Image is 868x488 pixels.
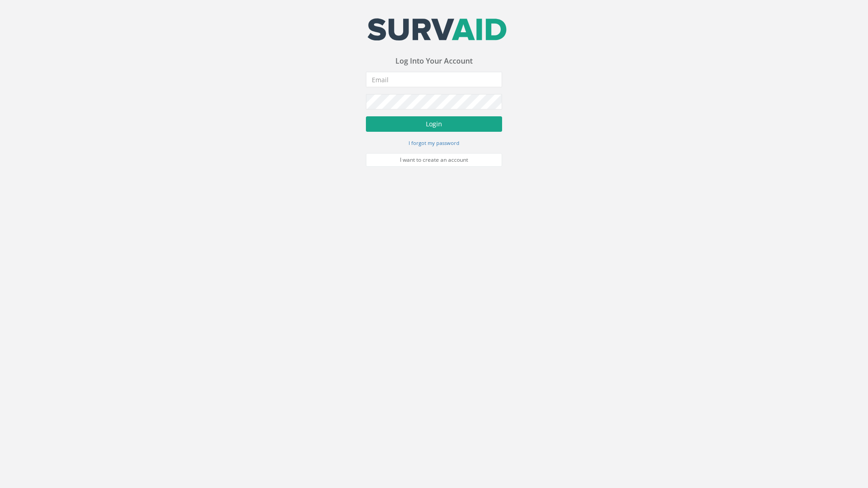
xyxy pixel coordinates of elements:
button: Login [366,116,502,132]
h3: Log Into Your Account [366,57,502,65]
input: Email [366,72,502,87]
a: I forgot my password [409,139,459,147]
a: I want to create an account [366,153,502,167]
small: I forgot my password [409,139,459,146]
